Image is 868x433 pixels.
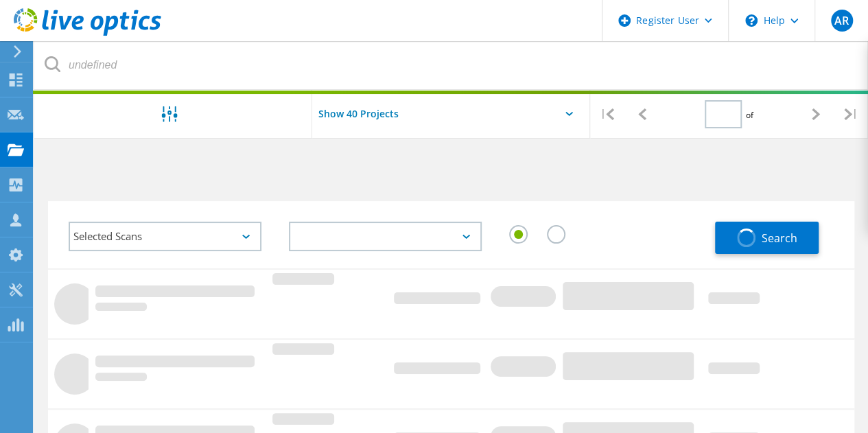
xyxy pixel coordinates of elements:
[745,14,758,27] svg: \n
[833,90,868,139] div: |
[834,15,849,26] span: AR
[745,109,753,121] span: of
[14,29,161,38] a: Live Optics Dashboard
[761,231,797,246] span: Search
[715,222,819,254] button: Search
[69,222,261,251] div: Selected Scans
[590,90,625,139] div: |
